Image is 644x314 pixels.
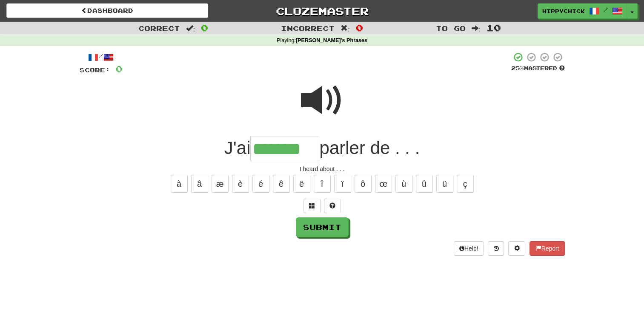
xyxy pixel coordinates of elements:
[303,199,321,213] button: Switch sentence to multiple choice alt+p
[530,241,564,256] button: Report
[604,7,608,13] span: /
[436,24,466,32] span: To go
[355,175,372,193] button: ô
[395,175,412,193] button: ù
[273,175,290,193] button: ê
[296,217,349,237] button: Submit
[334,175,351,193] button: ï
[212,175,229,193] button: æ
[232,175,249,193] button: è
[191,175,208,193] button: â
[487,23,501,33] span: 10
[138,24,180,32] span: Correct
[538,3,627,19] a: HippyChick /
[80,66,110,74] span: Score:
[296,37,367,43] strong: [PERSON_NAME]'s Phrases
[252,175,269,193] button: é
[201,23,208,33] span: 0
[457,175,474,193] button: ç
[511,65,565,72] div: Mastered
[511,65,524,71] span: 25 %
[115,63,123,74] span: 0
[6,3,208,18] a: Dashboard
[488,241,504,256] button: Round history (alt+y)
[356,23,363,33] span: 0
[472,25,481,32] span: :
[281,24,335,32] span: Incorrect
[375,175,392,193] button: œ
[416,175,433,193] button: û
[314,175,331,193] button: î
[324,199,341,213] button: Single letter hint - you only get 1 per sentence and score half the points! alt+h
[454,241,484,256] button: Help!
[171,175,188,193] button: à
[80,52,123,63] div: /
[319,138,420,158] span: parler de . . .
[224,138,251,158] span: J'ai
[221,3,423,18] a: Clozemaster
[80,165,565,173] div: I heard about . . .
[186,25,195,32] span: :
[293,175,310,193] button: ë
[436,175,453,193] button: ü
[341,25,350,32] span: :
[542,7,585,15] span: HippyChick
